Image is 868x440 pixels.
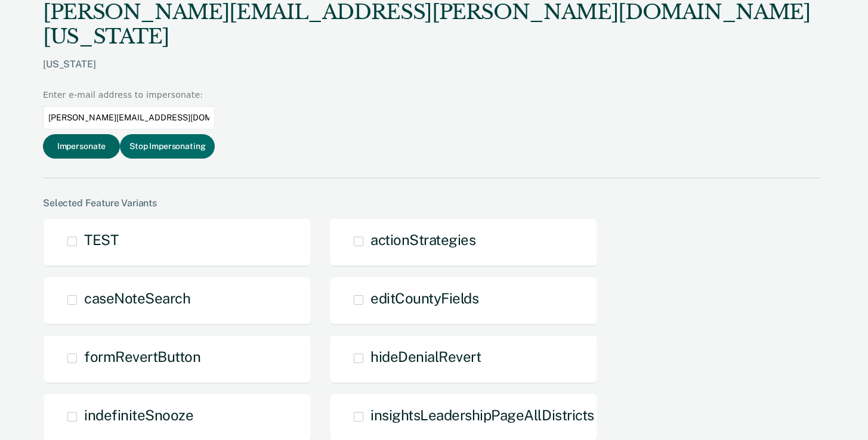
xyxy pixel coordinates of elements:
div: [US_STATE] [43,58,820,89]
span: insightsLeadershipPageAllDistricts [370,407,594,423]
span: indefiniteSnooze [84,407,193,423]
div: Enter e-mail address to impersonate: [43,89,215,101]
span: caseNoteSearch [84,290,190,306]
span: editCountyFields [370,290,478,306]
span: actionStrategies [370,231,475,248]
span: TEST [84,231,118,248]
button: Impersonate [43,134,120,159]
div: Selected Feature Variants [43,197,820,209]
span: hideDenialRevert [370,348,481,365]
input: Enter an email to impersonate... [43,106,215,129]
span: formRevertButton [84,348,200,365]
button: Stop Impersonating [120,134,215,159]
